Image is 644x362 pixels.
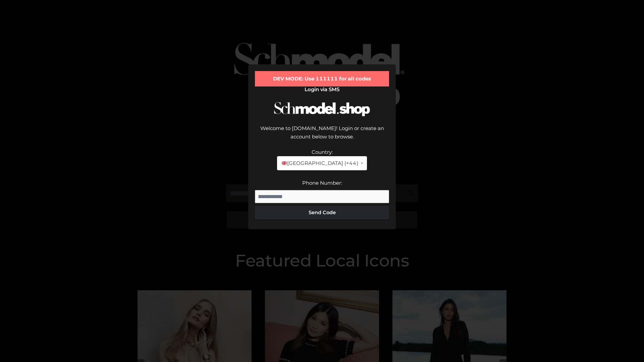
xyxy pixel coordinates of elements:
div: Welcome to [DOMAIN_NAME]! Login or create an account below to browse. [255,124,389,148]
img: Schmodel Logo [272,96,372,122]
div: DEV MODE: Use 111111 for all codes [255,71,389,86]
span: [GEOGRAPHIC_DATA] (+44) [281,159,358,168]
button: Send Code [255,206,389,219]
h2: Login via SMS [255,86,389,93]
label: Phone Number: [302,180,342,186]
label: Country: [312,149,333,155]
img: 🇬🇧 [282,161,287,166]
